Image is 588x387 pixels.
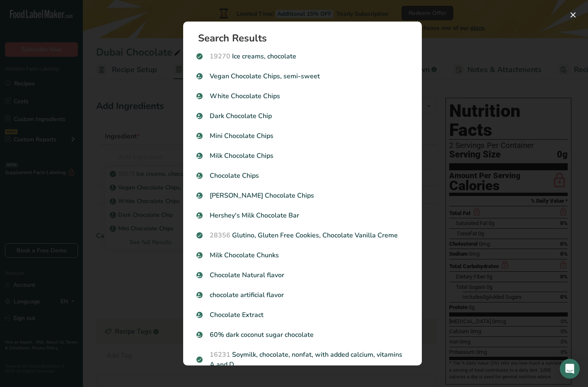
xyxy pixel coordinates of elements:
p: Chocolate Natural flavor [196,270,409,280]
p: Mini Chocolate Chips [196,131,409,141]
p: [PERSON_NAME] Chocolate Chips [196,191,409,201]
p: 60% dark coconut sugar chocolate [196,330,409,340]
p: Chocolate Extract [196,310,409,320]
h1: Search Results [198,33,414,43]
p: Soymilk, chocolate, nonfat, with added calcium, vitamins A and D [196,350,409,370]
p: Dark Chocolate Chip [196,111,409,121]
span: 16231 [210,350,230,359]
span: 19270 [210,52,230,61]
p: Milk Chocolate Chips [196,151,409,161]
p: Hershey's Milk Chocolate Bar [196,210,409,220]
span: 28356 [210,231,230,240]
p: Glutino, Gluten Free Cookies, Chocolate Vanilla Creme [196,230,409,240]
p: Vegan Chocolate Chips, semi-sweet [196,71,409,81]
p: White Chocolate Chips [196,91,409,101]
div: Open Intercom Messenger [560,359,580,379]
p: Milk Chocolate Chunks [196,250,409,260]
p: Chocolate Chips [196,171,409,181]
p: Ice creams, chocolate [196,51,409,61]
p: chocolate artificial flavor [196,290,409,300]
